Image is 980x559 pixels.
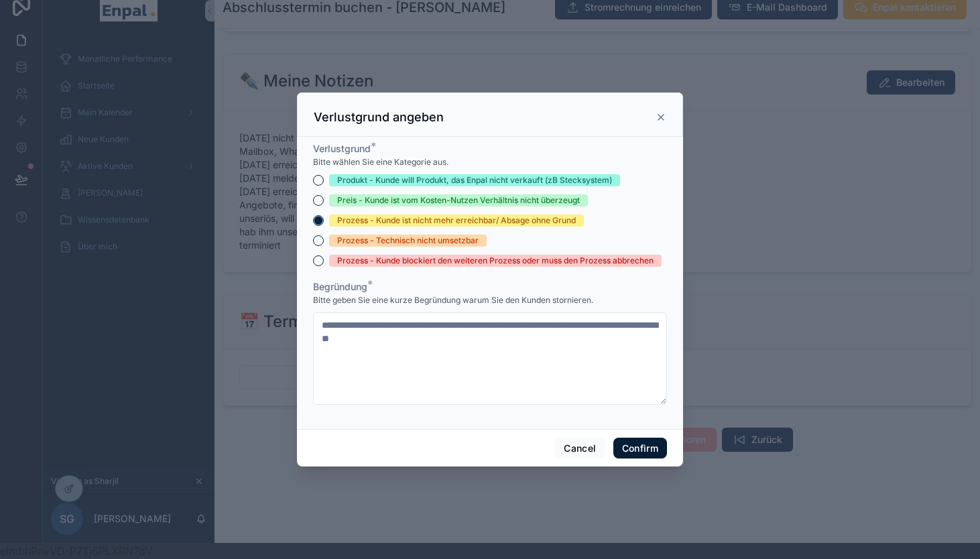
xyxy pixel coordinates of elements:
span: Verlustgrund [313,143,371,154]
div: Prozess - Kunde ist nicht mehr erreichbar/ Absage ohne Grund [337,214,576,227]
h3: Verlustgrund angeben [314,109,444,125]
div: Prozess - Technisch nicht umsetzbar [337,235,479,247]
div: Prozess - Kunde blockiert den weiteren Prozess oder muss den Prozess abbrechen [337,255,654,267]
span: Bitte wählen Sie eine Kategorie aus. [313,157,448,168]
span: Bitte geben Sie eine kurze Begründung warum Sie den Kunden stornieren. [313,295,593,306]
div: Preis - Kunde ist vom Kosten-Nutzen Verhältnis nicht überzeugt [337,194,580,206]
span: Begründung [313,281,367,292]
button: Cancel [555,438,605,459]
div: Produkt - Kunde will Produkt, das Enpal nicht verkauft (zB Stecksystem) [337,174,612,186]
button: Confirm [613,438,667,459]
